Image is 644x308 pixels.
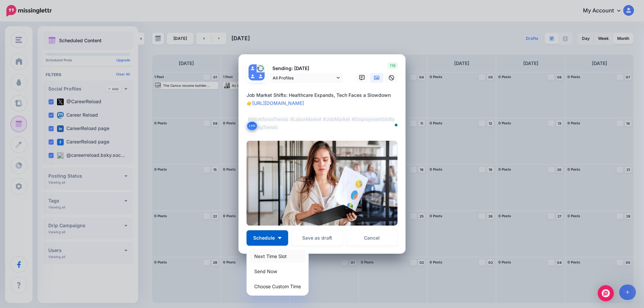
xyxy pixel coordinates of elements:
[249,72,257,80] img: user_default_image.png
[249,265,306,278] a: Send Now
[247,91,401,131] textarea: To enrich screen reader interactions, please activate Accessibility in Grammarly extension settings
[249,250,306,263] a: Next Time Slot
[257,72,265,80] img: user_default_image.png
[278,237,281,239] img: arrow-down-white.png
[269,73,343,83] a: All Profiles
[247,141,397,226] img: 1591O3SJUXME5SJBLI6E4YB1SVL27KM0.jpg
[273,74,335,81] span: All Profiles
[247,230,288,246] button: Schedule
[388,62,397,69] span: 118
[247,91,401,131] div: Job Market Shifts: Healthcare Expands, Tech Faces a Slowdown 👉
[247,121,258,131] button: Link
[257,64,265,72] img: 294325650_939078050313248_9003369330653232731_n-bsa128223.jpg
[269,65,343,72] p: Sending: [DATE]
[291,230,343,246] button: Save as draft
[247,247,309,296] div: Schedule
[249,64,257,72] img: user_default_image.png
[598,285,614,301] div: Open Intercom Messenger
[346,230,397,246] a: Cancel
[249,280,306,293] a: Choose Custom Time
[253,236,275,240] span: Schedule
